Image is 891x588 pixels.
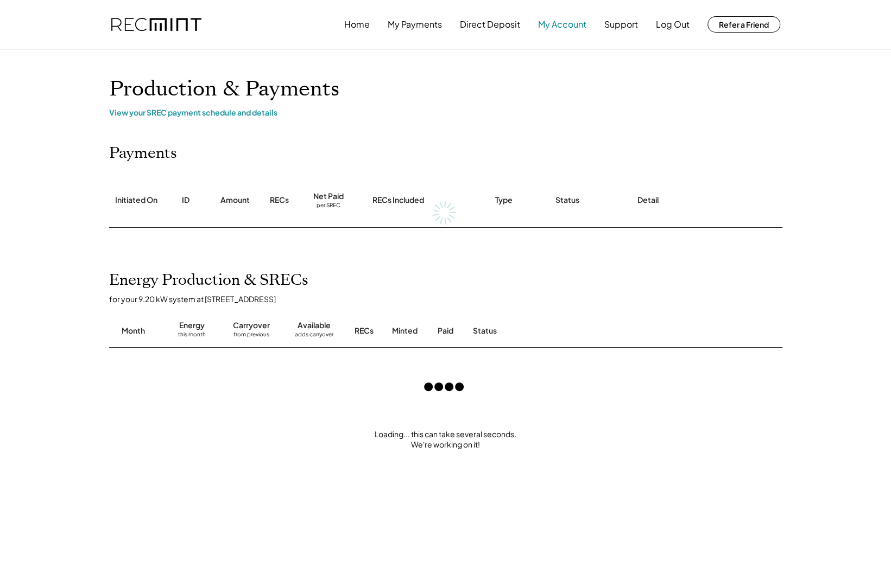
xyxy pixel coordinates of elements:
[460,14,520,35] button: Direct Deposit
[122,325,145,336] div: Month
[355,325,374,336] div: RECs
[344,14,370,35] button: Home
[220,195,250,206] div: Amount
[707,16,780,33] button: Refer a Friend
[179,320,205,331] div: Energy
[656,14,690,35] button: Log Out
[555,195,579,206] div: Status
[313,191,344,202] div: Net Paid
[473,325,658,336] div: Status
[109,271,308,290] h2: Energy Production & SRECs
[495,195,513,206] div: Type
[115,195,157,206] div: Initiated On
[109,76,782,102] h1: Production & Payments
[270,195,289,206] div: RECs
[392,325,418,336] div: Minted
[111,18,201,31] img: recmint-logotype%403x.png
[182,195,189,206] div: ID
[604,14,638,35] button: Support
[637,195,659,206] div: Detail
[298,320,331,331] div: Available
[98,429,793,450] div: Loading... this can take several seconds. We're working on it!
[233,331,269,342] div: from previous
[388,14,442,35] button: My Payments
[109,144,177,163] h2: Payments
[438,325,453,336] div: Paid
[317,202,340,210] div: per SREC
[295,331,333,342] div: adds carryover
[109,107,782,117] div: View your SREC payment schedule and details
[538,14,586,35] button: My Account
[233,320,270,331] div: Carryover
[109,294,793,304] div: for your 9.20 kW system at [STREET_ADDRESS]
[178,331,206,342] div: this month
[372,195,424,206] div: RECs Included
